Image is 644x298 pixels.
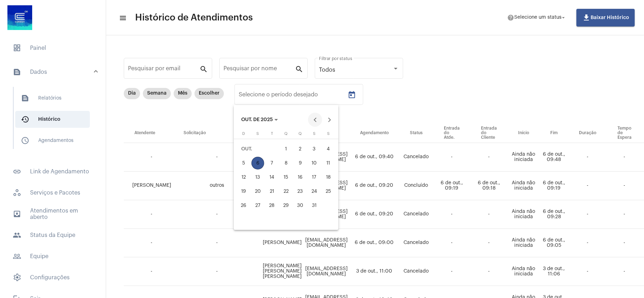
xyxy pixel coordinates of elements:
[251,198,265,213] button: 27 de outubro de 2025
[279,170,293,184] button: 15 de outubro de 2025
[237,198,251,213] button: 26 de outubro de 2025
[308,185,321,198] div: 24
[280,199,292,212] div: 29
[307,198,321,213] button: 31 de outubro de 2025
[279,198,293,213] button: 29 de outubro de 2025
[307,184,321,198] button: 24 de outubro de 2025
[237,171,250,184] div: 12
[322,143,335,155] div: 4
[251,156,265,170] button: 6 de outubro de 2025
[279,184,293,198] button: 22 de outubro de 2025
[294,143,307,155] div: 2
[308,113,322,127] button: Previous month
[308,171,321,184] div: 17
[271,132,273,136] span: T
[265,184,279,198] button: 21 de outubro de 2025
[308,143,321,155] div: 3
[294,171,307,184] div: 16
[237,185,250,198] div: 19
[266,157,278,169] div: 7
[322,185,335,198] div: 25
[321,156,336,170] button: 11 de outubro de 2025
[293,198,307,213] button: 30 de outubro de 2025
[251,171,264,184] div: 13
[237,142,279,156] td: OUT.
[280,143,292,155] div: 1
[327,132,330,136] span: S
[251,170,265,184] button: 13 de outubro de 2025
[321,184,336,198] button: 25 de outubro de 2025
[266,185,278,198] div: 21
[251,157,264,169] div: 6
[251,184,265,198] button: 20 de outubro de 2025
[241,117,273,122] span: OUT. DE 2025
[251,185,264,198] div: 20
[265,170,279,184] button: 14 de outubro de 2025
[236,113,284,127] button: Choose month and year
[294,199,307,212] div: 30
[307,142,321,156] button: 3 de outubro de 2025
[307,170,321,184] button: 17 de outubro de 2025
[321,142,336,156] button: 4 de outubro de 2025
[251,199,264,212] div: 27
[265,198,279,213] button: 28 de outubro de 2025
[242,132,245,136] span: D
[293,170,307,184] button: 16 de outubro de 2025
[293,156,307,170] button: 9 de outubro de 2025
[284,132,288,136] span: Q
[293,184,307,198] button: 23 de outubro de 2025
[298,132,302,136] span: Q
[322,157,335,169] div: 11
[266,171,278,184] div: 14
[256,132,259,136] span: S
[293,142,307,156] button: 2 de outubro de 2025
[266,199,278,212] div: 28
[308,199,321,212] div: 31
[280,157,292,169] div: 8
[237,199,250,212] div: 26
[322,171,335,184] div: 18
[237,184,251,198] button: 19 de outubro de 2025
[237,170,251,184] button: 12 de outubro de 2025
[322,113,336,127] button: Next month
[279,142,293,156] button: 1 de outubro de 2025
[237,156,251,170] button: 5 de outubro de 2025
[321,170,336,184] button: 18 de outubro de 2025
[237,157,250,169] div: 5
[280,171,292,184] div: 15
[279,156,293,170] button: 8 de outubro de 2025
[307,156,321,170] button: 10 de outubro de 2025
[294,157,307,169] div: 9
[313,132,315,136] span: S
[294,185,307,198] div: 23
[280,185,292,198] div: 22
[265,156,279,170] button: 7 de outubro de 2025
[308,157,321,169] div: 10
